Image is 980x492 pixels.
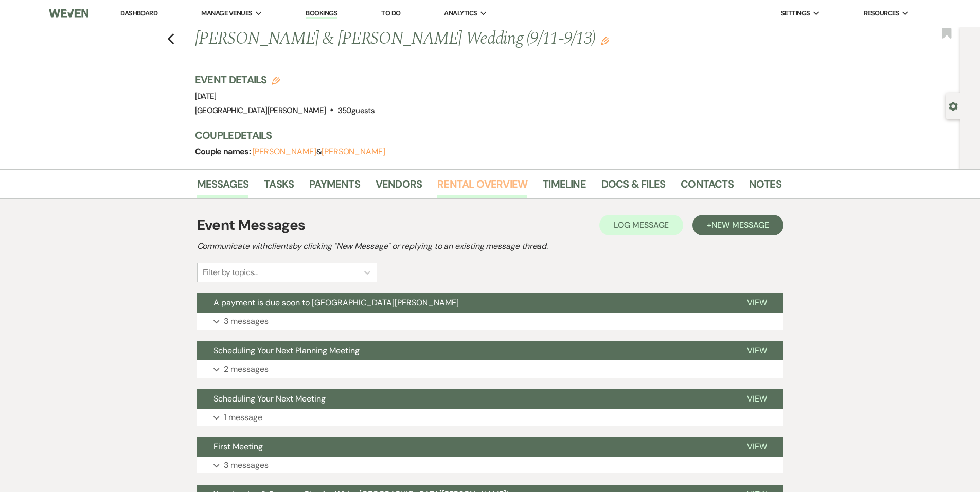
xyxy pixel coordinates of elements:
[747,393,767,404] span: View
[213,345,360,356] span: Scheduling Your Next Planning Meeting
[195,91,217,101] span: [DATE]
[120,9,157,17] a: Dashboard
[338,105,375,116] span: 350 guests
[711,220,769,230] span: New Message
[213,393,326,404] span: Scheduling Your Next Meeting
[201,8,252,19] span: Manage Venues
[213,297,459,308] span: A payment is due soon to [GEOGRAPHIC_DATA][PERSON_NAME]
[614,220,669,230] span: Log Message
[197,313,783,330] button: 3 messages
[749,176,781,198] a: Notes
[195,128,771,142] h3: Couple Details
[197,457,783,474] button: 3 messages
[224,411,262,424] p: 1 message
[195,27,656,51] h1: [PERSON_NAME] & [PERSON_NAME] Wedding (9/11-9/13)
[376,176,422,198] a: Vendors
[309,176,360,198] a: Payments
[730,389,783,409] button: View
[747,345,767,356] span: View
[195,105,326,116] span: [GEOGRAPHIC_DATA][PERSON_NAME]
[197,214,306,236] h1: Event Messages
[692,215,783,235] button: +New Message
[543,176,586,198] a: Timeline
[197,176,249,198] a: Messages
[747,441,767,452] span: View
[601,176,665,198] a: Docs & Files
[197,293,730,313] button: A payment is due soon to [GEOGRAPHIC_DATA][PERSON_NAME]
[444,8,477,19] span: Analytics
[601,36,609,45] button: Edit
[224,315,269,328] p: 3 messages
[730,293,783,313] button: View
[197,341,730,360] button: Scheduling Your Next Planning Meeting
[224,362,269,376] p: 2 messages
[195,146,253,157] span: Couple names:
[381,9,400,17] a: To Do
[203,266,258,279] div: Filter by topics...
[781,8,810,19] span: Settings
[195,72,375,87] h3: Event Details
[224,459,269,472] p: 3 messages
[253,147,385,157] span: &
[864,8,899,19] span: Resources
[322,148,385,156] button: [PERSON_NAME]
[730,437,783,457] button: View
[681,176,734,198] a: Contacts
[253,148,316,156] button: [PERSON_NAME]
[437,176,527,198] a: Rental Overview
[949,101,958,111] button: Open lead details
[264,176,294,198] a: Tasks
[197,389,730,409] button: Scheduling Your Next Meeting
[197,409,783,426] button: 1 message
[197,437,730,457] button: First Meeting
[197,240,783,252] h2: Communicate with clients by clicking "New Message" or replying to an existing message thread.
[599,215,683,235] button: Log Message
[306,9,337,19] a: Bookings
[49,3,88,24] img: Weven Logo
[747,297,767,308] span: View
[730,341,783,360] button: View
[197,360,783,378] button: 2 messages
[213,441,263,452] span: First Meeting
